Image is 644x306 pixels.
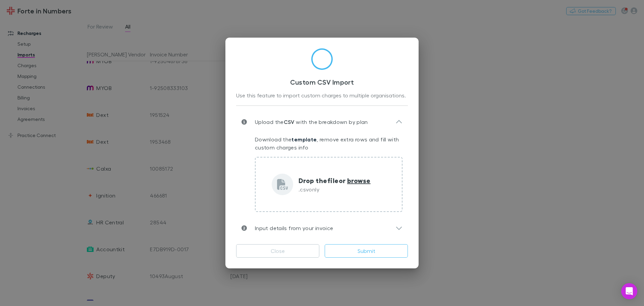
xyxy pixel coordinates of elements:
p: Upload the with the breakdown by plan [247,118,368,126]
div: Upload theCSV with the breakdown by plan [236,111,408,133]
a: template [291,136,317,143]
p: Drop the file or [299,175,371,185]
div: Use this feature to import custom charges to multiple organisations. [236,91,408,100]
span: browse [347,176,371,185]
div: Open Intercom Messenger [621,283,637,299]
h3: Custom CSV Import [236,78,408,86]
strong: CSV [284,119,294,125]
p: Input details from your invoice [247,224,333,232]
p: .csv only [299,185,371,193]
button: Submit [325,244,408,258]
p: Download the , remove extra rows and fill with custom charges info [255,135,402,151]
div: Input details from your invoice [236,217,408,239]
button: Close [236,244,319,258]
